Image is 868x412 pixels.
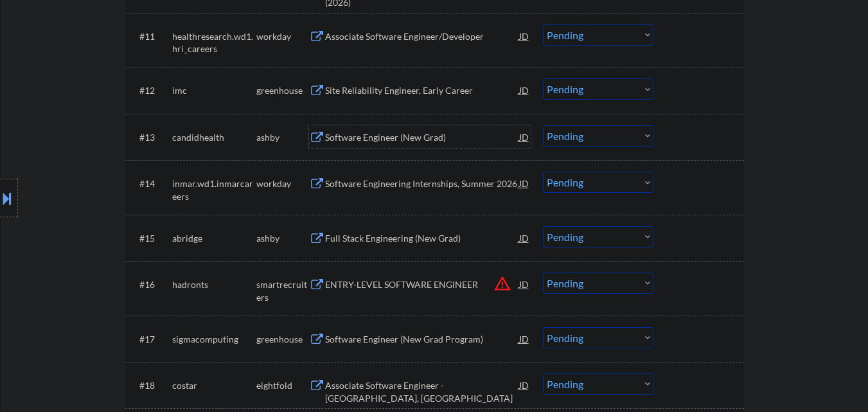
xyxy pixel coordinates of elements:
[256,379,309,392] div: eightfold
[325,131,519,144] div: Software Engineer (New Grad)
[518,373,531,397] div: JD
[325,232,519,245] div: Full Stack Engineering (New Grad)
[172,379,256,392] div: costar
[256,84,309,97] div: greenhouse
[256,131,309,144] div: ashby
[172,333,256,346] div: sigmacomputing
[325,379,519,404] div: Associate Software Engineer - [GEOGRAPHIC_DATA], [GEOGRAPHIC_DATA]
[518,24,531,48] div: JD
[325,30,519,43] div: Associate Software Engineer/Developer
[256,278,309,303] div: smartrecruiters
[518,327,531,350] div: JD
[325,278,519,291] div: ENTRY-LEVEL SOFTWARE ENGINEER
[518,273,531,296] div: JD
[518,172,531,195] div: JD
[325,84,519,97] div: Site Reliability Engineer, Early Career
[139,30,162,43] div: #11
[325,333,519,346] div: Software Engineer (New Grad Program)
[518,226,531,249] div: JD
[325,177,519,190] div: Software Engineering Internships, Summer 2026
[139,333,162,346] div: #17
[518,125,531,148] div: JD
[256,333,309,346] div: greenhouse
[518,78,531,102] div: JD
[256,232,309,245] div: ashby
[139,379,162,392] div: #18
[493,274,511,292] button: warning_amber
[256,177,309,190] div: workday
[172,30,256,55] div: healthresearch.wd1.hri_careers
[256,30,309,43] div: workday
